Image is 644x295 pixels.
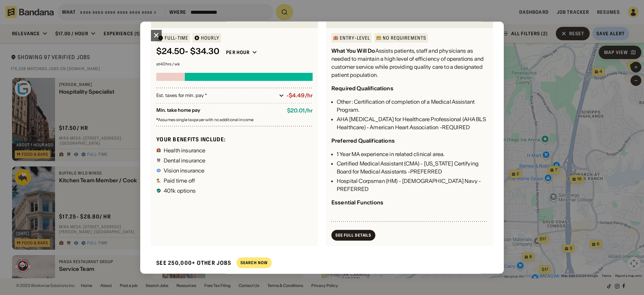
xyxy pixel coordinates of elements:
[164,178,195,183] div: Paid time off
[164,168,205,173] div: Vision insurance
[383,36,426,41] div: No Requirements
[165,36,188,41] div: Full-time
[331,85,393,92] div: Required Qualifications
[240,261,268,265] div: Search Now
[164,158,206,163] div: Dental insurance
[335,233,371,237] div: See Full Details
[156,118,313,122] div: Assumes single taxpayer with no additional income
[337,150,488,158] div: 1 Year MA experience in related clinical area.
[287,108,313,114] div: $ 20.01 / hr
[331,199,383,206] div: Essential Functions
[201,36,219,41] div: HOURLY
[340,36,370,41] div: Entry-Level
[151,254,231,272] div: See 250,000+ other jobs
[156,108,282,114] div: Min. take home pay
[331,48,375,54] div: What You Will Do
[337,177,488,193] div: Hospital Corpsman (HM) - [DEMOGRAPHIC_DATA] Navy -PREFERRED
[226,50,250,56] div: Per hour
[156,47,219,57] div: $ 24.50 - $34.30
[164,188,196,193] div: 401k options
[337,98,488,114] div: Other : Certification of completion of a Medical Assistant Program.
[156,136,313,143] div: Your benefits include:
[164,148,206,153] div: Health insurance
[286,93,313,99] div: -$4.49/hr
[337,115,488,132] div: AHA [MEDICAL_DATA] for Healthcare Professional (AHA BLS Healthcare) - American Heart Association ...
[331,47,488,79] div: Assists patients, staff and physicians as needed to maintain a high level of efficiency of operat...
[156,92,276,99] div: Est. taxes for min. pay *
[337,212,488,220] div: Clinical competencies
[156,62,313,66] div: at 40 hrs / wk
[337,160,488,176] div: Certified Medical Assistant (CMA) - [US_STATE] Certifying Board for Medical Assistants -PREFERRED
[331,138,395,144] div: Preferred Qualifications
